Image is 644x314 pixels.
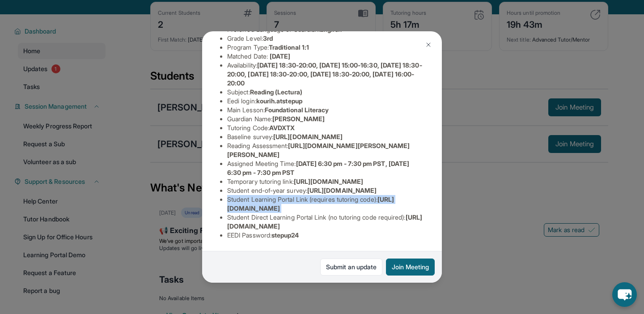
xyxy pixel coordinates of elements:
[227,213,424,231] li: Student Direct Learning Portal Link (no tutoring code required) :
[227,132,424,141] li: Baseline survey :
[227,123,424,132] li: Tutoring Code :
[227,115,424,123] li: Guardian Name :
[227,177,424,186] li: Temporary tutoring link :
[227,97,424,106] li: Eedi login :
[227,52,424,61] li: Matched Date:
[265,106,329,114] span: Foundational Literacy
[227,195,424,213] li: Student Learning Portal Link (requires tutoring code) :
[227,61,422,87] span: [DATE] 18:30-20:00, [DATE] 15:00-16:30, [DATE] 18:30-20:00, [DATE] 18:30-20:00, [DATE] 18:30-20:0...
[263,34,273,42] span: 3rd
[271,231,299,239] span: stepup24
[612,282,637,307] button: chat-button
[227,142,410,158] span: [URL][DOMAIN_NAME][PERSON_NAME][PERSON_NAME]
[227,160,409,176] span: [DATE] 6:30 pm - 7:30 pm PST, [DATE] 6:30 pm - 7:30 pm PST
[386,259,435,276] button: Join Meeting
[273,133,343,140] span: [URL][DOMAIN_NAME]
[256,97,302,105] span: kourih.atstepup
[227,34,424,43] li: Grade Level:
[307,187,377,194] span: [URL][DOMAIN_NAME]
[227,231,424,240] li: EEDI Password :
[425,41,432,48] img: Close Icon
[272,115,325,123] span: [PERSON_NAME]
[227,106,424,115] li: Main Lesson :
[227,88,424,97] li: Subject :
[227,61,424,88] li: Availability:
[227,159,424,177] li: Assigned Meeting Time :
[320,259,382,276] a: Submit an update
[227,141,424,159] li: Reading Assessment :
[294,178,363,185] span: [URL][DOMAIN_NAME]
[227,186,424,195] li: Student end-of-year survey :
[227,43,424,52] li: Program Type:
[269,124,295,132] span: AVDXTX
[250,88,302,96] span: Reading (Lectura)
[270,52,290,60] span: [DATE]
[269,43,309,51] span: Traditional 1:1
